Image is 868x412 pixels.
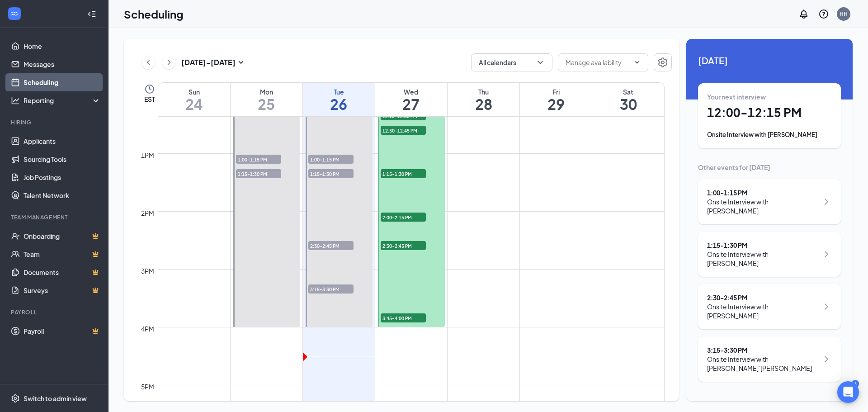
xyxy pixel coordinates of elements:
span: 2:00-2:15 PM [381,213,426,222]
svg: ChevronDown [633,59,641,66]
button: ChevronLeft [142,56,155,69]
svg: Analysis [11,96,20,105]
span: 1:15-1:30 PM [236,169,281,178]
svg: Collapse [87,9,96,19]
span: 1:15-1:30 PM [308,169,354,178]
svg: ChevronRight [821,196,832,207]
a: August 25, 2025 [231,83,302,116]
span: [DATE] [698,53,841,67]
a: Job Postings [24,168,101,186]
svg: Settings [657,57,668,68]
a: August 30, 2025 [592,83,664,116]
div: 5pm [139,382,156,392]
span: 1:15-1:30 PM [381,169,426,178]
svg: ChevronRight [821,301,832,312]
svg: WorkstreamLogo [10,9,19,18]
svg: SmallChevronDown [236,57,246,68]
div: Team Management [11,213,99,221]
div: 1:00 - 1:15 PM [707,188,819,197]
div: Onsite Interview with [PERSON_NAME] [707,302,819,320]
div: Sun [158,87,230,96]
a: Scheduling [24,73,101,91]
h1: 26 [303,96,375,112]
div: 1:15 - 1:30 PM [707,241,819,250]
div: Onsite Interview with [PERSON_NAME] [707,250,819,268]
div: 3pm [139,266,156,276]
div: Payroll [11,308,99,316]
span: 3:15-3:30 PM [308,284,354,294]
h1: 25 [231,96,302,112]
h1: Scheduling [124,6,184,22]
a: August 28, 2025 [448,83,519,116]
button: Settings [654,53,672,71]
div: Wed [375,87,447,96]
svg: ChevronLeft [144,57,153,68]
a: DocumentsCrown [24,263,101,281]
a: TeamCrown [24,245,101,263]
span: 1:00-1:15 PM [308,155,354,164]
svg: ChevronDown [536,58,545,67]
svg: Settings [11,394,20,403]
div: Onsite Interview with [PERSON_NAME] [707,130,832,139]
h1: 29 [520,96,592,112]
h1: 24 [158,96,230,112]
a: OnboardingCrown [24,227,101,245]
a: Talent Network [24,186,101,204]
div: 1pm [139,150,156,160]
a: Applicants [24,132,101,150]
h1: 27 [375,96,447,112]
div: 2:30 - 2:45 PM [707,293,819,302]
div: 2pm [139,208,156,218]
div: Your next interview [707,92,832,101]
svg: QuestionInfo [818,9,829,19]
h3: [DATE] - [DATE] [181,57,236,67]
span: 1:00-1:15 PM [236,155,281,164]
div: Switch to admin view [24,394,87,403]
a: Messages [24,55,101,73]
div: Hiring [11,118,99,126]
span: 12:30-12:45 PM [381,126,426,135]
input: Manage availability [566,57,630,67]
svg: ChevronRight [821,354,832,365]
button: All calendarsChevronDown [471,53,552,71]
h1: 30 [592,96,664,112]
a: August 27, 2025 [375,83,447,116]
div: Onsite Interview with [PERSON_NAME] [707,197,819,215]
a: August 29, 2025 [520,83,592,116]
span: 3:45-4:00 PM [381,313,426,322]
div: Sat [592,87,664,96]
svg: ChevronRight [821,249,832,260]
a: SurveysCrown [24,281,101,299]
button: ChevronRight [162,56,176,69]
span: 2:30-2:45 PM [381,241,426,250]
div: Reporting [24,96,101,105]
h1: 12:00 - 12:15 PM [707,105,832,120]
div: 3:15 - 3:30 PM [707,346,819,355]
a: PayrollCrown [24,322,101,340]
a: Home [24,37,101,55]
div: Fri [520,87,592,96]
div: 4pm [139,324,156,334]
span: 2:30-2:45 PM [308,241,354,250]
div: 3 [852,380,859,388]
a: August 24, 2025 [158,83,230,116]
svg: ChevronRight [165,57,174,68]
div: Onsite Interview with [PERSON_NAME]’[PERSON_NAME] [707,355,819,373]
a: August 26, 2025 [303,83,375,116]
div: Other events for [DATE] [698,163,841,172]
span: EST [144,95,155,104]
div: Mon [231,87,302,96]
div: Thu [448,87,519,96]
h1: 28 [448,96,519,112]
div: Tue [303,87,375,96]
svg: Notifications [798,9,809,19]
div: HH [840,10,848,18]
div: Open Intercom Messenger [837,381,859,403]
svg: Clock [144,84,155,95]
a: Sourcing Tools [24,150,101,168]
